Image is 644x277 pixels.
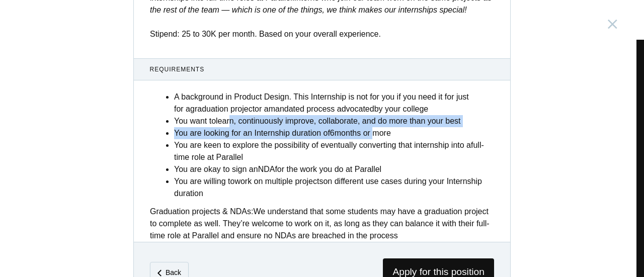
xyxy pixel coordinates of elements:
[190,105,255,113] strong: graduation project
[216,117,461,125] strong: learn, continuously improve, collaborate, and do more than your best
[258,165,275,173] strong: NDA
[335,129,391,137] strong: months or more
[174,127,494,139] li: You are looking for an Internship duration of
[150,206,494,242] div: We understand that some students may have a graduation project to complete as well. They’re welco...
[174,91,494,115] li: A background in Product Design. This Internship is not for you if you need it for just for a or a...
[174,115,494,127] li: You want to
[234,177,323,186] strong: work on multiple projects
[174,139,494,163] li: You are keen to explore the possibility of eventually converting that internship into a
[306,105,374,113] strong: process advocated
[269,105,304,113] strong: mandated
[174,175,494,200] li: You are willing to on different use cases during your Internship duration
[150,207,253,216] strong: Graduation projects & NDAs:
[330,129,335,137] strong: 6
[150,30,177,38] strong: Stipend
[150,65,495,74] span: Requirements
[174,163,494,175] li: You are okay to sign an for the work you do at Parallel
[166,268,181,276] em: Back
